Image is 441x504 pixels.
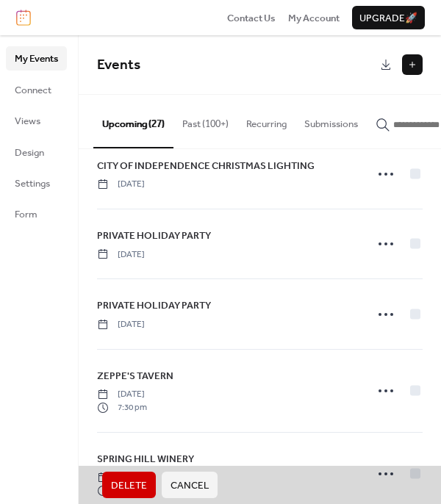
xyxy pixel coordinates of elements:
button: Cancel [162,472,218,498]
span: Contact Us [227,11,276,26]
span: Delete [111,478,147,493]
a: Contact Us [227,10,276,25]
a: My Events [6,46,67,70]
button: Delete [102,472,156,498]
button: Upcoming (27) [93,95,173,148]
span: Upgrade 🚀 [359,11,417,26]
span: Form [15,207,37,222]
a: My Account [288,10,340,25]
span: Events [97,51,140,79]
span: My Account [288,11,340,26]
span: Views [15,114,40,129]
a: Views [6,109,67,132]
button: Recurring [237,95,295,146]
span: Settings [15,176,50,191]
button: Upgrade🚀 [352,6,425,29]
a: Form [6,202,67,226]
a: Design [6,140,67,164]
span: Connect [15,83,51,98]
a: Connect [6,78,67,101]
img: logo [16,10,31,26]
button: Past (100+) [173,95,237,146]
span: Cancel [171,478,209,493]
span: Design [15,145,44,160]
button: Submissions [295,95,367,146]
a: Settings [6,171,67,195]
span: My Events [15,51,58,66]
